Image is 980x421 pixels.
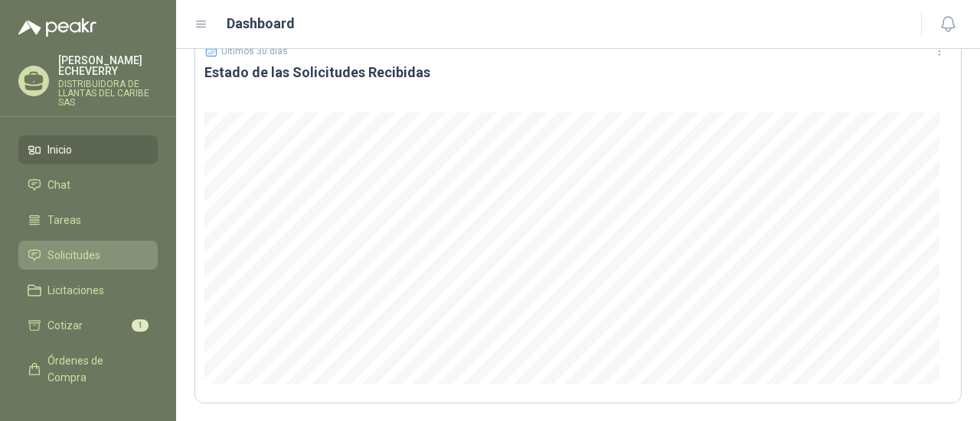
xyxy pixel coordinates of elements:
p: Últimos 30 días [221,46,288,57]
a: Inicio [18,135,158,164]
a: Tareas [18,206,158,235]
span: Inicio [47,141,72,158]
span: 1 [132,319,149,332]
p: DISTRIBUIDORA DE LLANTAS DEL CARIBE SAS [58,79,158,107]
span: Chat [47,176,70,193]
a: Licitaciones [18,276,158,305]
span: Licitaciones [47,282,104,299]
a: Chat [18,170,158,199]
img: Logo peakr [18,18,96,37]
a: Órdenes de Compra [18,346,158,392]
span: Tareas [47,212,81,228]
span: Solicitudes [47,247,100,264]
a: Cotizar1 [18,311,158,340]
h1: Dashboard [227,13,295,34]
span: Cotizar [47,317,83,334]
a: Solicitudes [18,241,158,270]
h3: Estado de las Solicitudes Recibidas [204,63,952,82]
span: Órdenes de Compra [47,352,143,386]
p: [PERSON_NAME] ECHEVERRY [58,55,158,76]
